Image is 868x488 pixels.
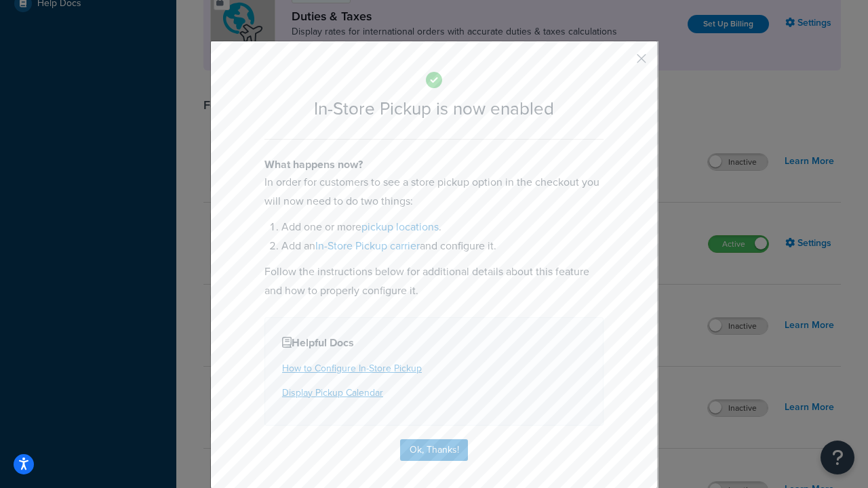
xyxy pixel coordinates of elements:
p: In order for customers to see a store pickup option in the checkout you will now need to do two t... [264,173,604,211]
button: Ok, Thanks! [400,439,468,461]
h4: What happens now? [264,157,604,173]
a: Display Pickup Calendar [282,386,383,400]
li: Add an and configure it. [281,237,604,256]
li: Add one or more . [281,218,604,237]
p: Follow the instructions below for additional details about this feature and how to properly confi... [264,262,604,300]
a: pickup locations [361,219,439,235]
a: In-Store Pickup carrier [315,238,420,253]
a: How to Configure In-Store Pickup [282,361,422,375]
h2: In-Store Pickup is now enabled [264,99,604,119]
h4: Helpful Docs [282,335,586,351]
